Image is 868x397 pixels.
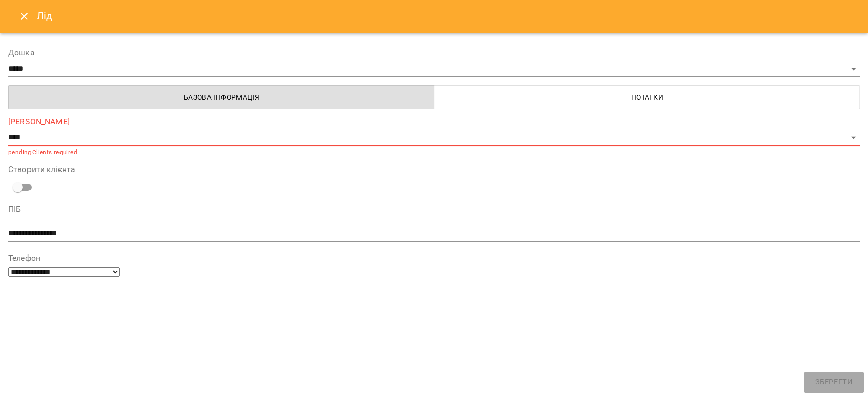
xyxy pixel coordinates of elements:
[8,165,860,174] label: Створити клієнта
[440,91,854,103] span: Нотатки
[434,85,860,109] button: Нотатки
[15,91,428,103] span: Базова інформація
[8,118,860,126] label: [PERSON_NAME]
[8,205,860,213] label: ПІБ
[8,148,860,158] p: pendingClients.required
[8,49,860,57] label: Дошка
[8,85,434,109] button: Базова інформація
[12,4,37,29] button: Close
[8,267,120,277] select: Phone number country
[8,254,860,262] label: Телефон
[37,8,856,24] h6: Лід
